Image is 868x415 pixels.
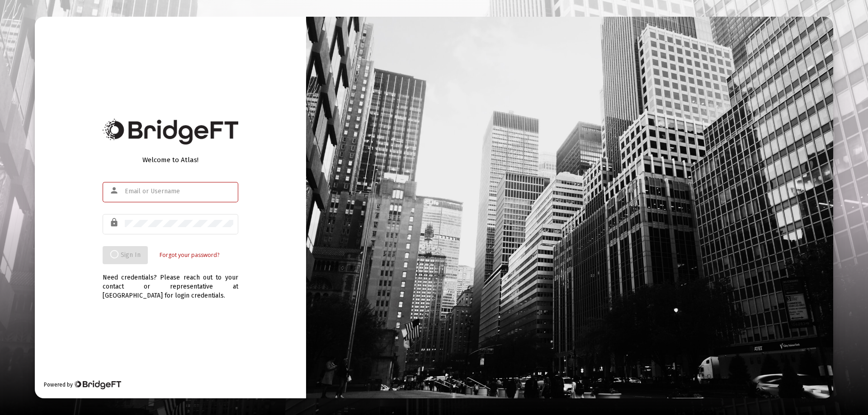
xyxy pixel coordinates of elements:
div: Need credentials? Please reach out to your contact or representative at [GEOGRAPHIC_DATA] for log... [103,264,238,300]
mat-icon: lock [109,217,120,228]
a: Forgot your password? [160,251,219,260]
img: Bridge Financial Technology Logo [74,380,121,389]
input: Email or Username [125,188,233,195]
button: Sign In [103,246,148,264]
div: Welcome to Atlas! [103,155,238,164]
div: Powered by [44,380,121,389]
img: Bridge Financial Technology Logo [103,119,238,145]
span: Sign In [110,251,141,259]
mat-icon: person [109,185,120,196]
